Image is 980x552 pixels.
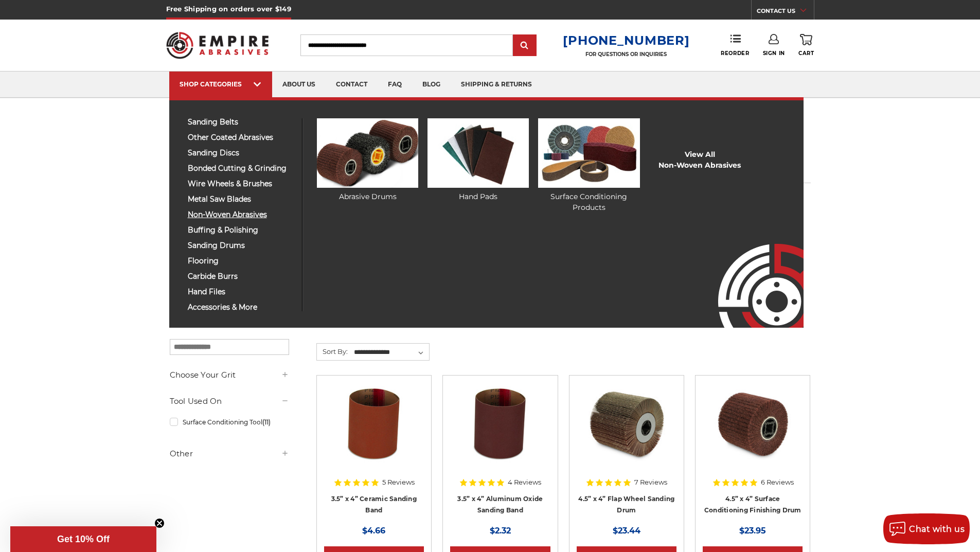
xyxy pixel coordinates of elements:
a: 3.5” x 4” Aluminum Oxide Sanding Band [457,495,543,514]
a: 4.5” x 4” Flap Wheel Sanding Drum [578,495,674,514]
img: Abrasive Drums [317,118,418,188]
span: Sign In [763,50,785,57]
span: sanding drums [188,242,294,250]
h5: Tool Used On [170,395,289,407]
span: $23.44 [613,526,640,536]
span: bonded cutting & grinding [188,165,294,172]
a: View AllNon-woven Abrasives [658,149,741,171]
p: FOR QUESTIONS OR INQUIRIES [563,51,689,58]
a: Surface Conditioning Products [538,118,639,213]
a: contact [326,72,378,98]
a: blog [412,72,451,98]
a: 3.5x4 inch sanding band for expanding rubber drum [450,383,550,483]
span: wire wheels & brushes [188,180,294,188]
a: Surface Conditioning Tool [170,413,289,431]
a: shipping & returns [451,72,542,98]
a: 4.5 Inch Surface Conditioning Finishing Drum [703,383,803,483]
span: other coated abrasives [188,134,294,141]
a: Reorder [721,34,749,56]
select: Sort By: [352,345,429,360]
span: $2.32 [490,526,511,536]
button: Chat with us [883,513,970,544]
button: Close teaser [154,518,165,528]
span: 7 Reviews [634,479,667,486]
label: Sort By: [317,344,348,359]
img: 4.5 inch x 4 inch flap wheel sanding drum [585,383,668,465]
a: Hand Pads [427,118,529,202]
h5: Other [170,448,289,460]
img: Hand Pads [427,118,529,188]
span: flooring [188,257,294,265]
img: Empire Abrasives Logo Image [700,213,804,328]
span: carbide burrs [188,273,294,280]
input: Submit [514,35,535,56]
div: SHOP CATEGORIES [180,80,262,88]
a: 4.5” x 4” Surface Conditioning Finishing Drum [704,495,801,514]
img: 3.5x4 inch sanding band for expanding rubber drum [459,383,541,465]
span: sanding discs [188,149,294,157]
a: [PHONE_NUMBER] [563,33,689,48]
a: CONTACT US [757,5,814,20]
span: Reorder [721,50,749,57]
span: metal saw blades [188,195,294,203]
span: 4 Reviews [508,479,541,486]
span: hand files [188,288,294,296]
span: Chat with us [909,524,965,534]
a: 3.5” x 4” Ceramic Sanding Band [331,495,417,514]
a: about us [272,72,326,98]
h5: Choose Your Grit [170,369,289,381]
img: Surface Conditioning Products [538,118,639,188]
a: Abrasive Drums [317,118,418,202]
a: 3.5x4 inch ceramic sanding band for expanding rubber drum [324,383,424,483]
span: 6 Reviews [761,479,794,486]
a: faq [378,72,412,98]
img: Empire Abrasives [166,25,269,65]
span: (11) [262,418,271,426]
img: 3.5x4 inch ceramic sanding band for expanding rubber drum [333,383,415,465]
span: $4.66 [362,526,385,536]
img: 4.5 Inch Surface Conditioning Finishing Drum [711,383,794,465]
span: non-woven abrasives [188,211,294,219]
span: 5 Reviews [382,479,415,486]
div: Get 10% OffClose teaser [10,526,156,552]
span: buffing & polishing [188,226,294,234]
span: sanding belts [188,118,294,126]
span: accessories & more [188,304,294,311]
span: Get 10% Off [57,534,110,544]
a: Cart [798,34,814,57]
span: Cart [798,50,814,57]
span: $23.95 [739,526,766,536]
a: 4.5 inch x 4 inch flap wheel sanding drum [577,383,676,483]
